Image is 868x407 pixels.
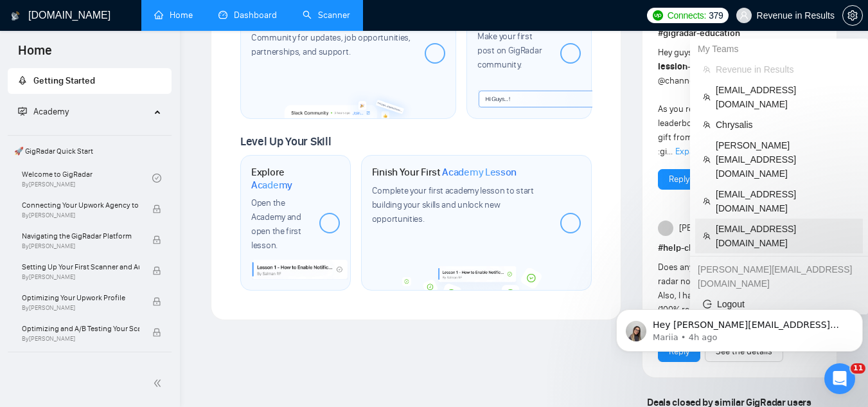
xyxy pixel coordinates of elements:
span: lock [152,235,161,244]
span: [EMAIL_ADDRESS][DOMAIN_NAME] [716,83,855,111]
h1: Finish Your First [372,166,517,179]
span: lock [152,266,161,275]
a: dashboardDashboard [218,10,277,21]
a: Reply [669,172,689,186]
span: team [703,121,711,129]
span: Setting Up Your First Scanner and Auto-Bidder [22,260,139,273]
a: homeHome [154,10,193,21]
span: setting [843,10,862,21]
span: Hey guys, thanks for joining - it was fire! As you remember, we’ve got a leaderboard, and by the ... [658,47,820,157]
a: setting [842,10,863,21]
span: team [703,66,711,73]
span: user [740,11,748,20]
img: slackcommunity-bg.png [285,87,413,118]
button: Reply [658,169,700,190]
span: Make your first post on GigRadar community. [477,31,542,70]
span: Academy [33,106,69,117]
span: Home [8,41,62,68]
span: [PERSON_NAME][EMAIL_ADDRESS][DOMAIN_NAME] [716,138,855,181]
span: Navigating the GigRadar Platform [22,230,139,242]
span: By [PERSON_NAME] [22,273,139,281]
span: By [PERSON_NAME] [22,335,139,343]
span: lock [152,328,161,337]
span: double-left [153,377,166,390]
span: lock [152,297,161,306]
span: team [703,93,711,101]
span: Academy Lesson [442,166,517,179]
h1: # gigradar-education [658,26,821,41]
span: [EMAIL_ADDRESS][DOMAIN_NAME] [716,222,855,250]
img: logo [11,6,20,26]
iframe: Intercom live chat [824,363,855,394]
span: rocket [18,76,27,85]
span: Connecting Your Upwork Agency to GigRadar [22,199,139,212]
span: Complete your first academy lesson to start building your skills and unlock new opportunities. [372,185,534,224]
span: Does anyone else have issues with gig radar not catching all the jobs it should? Also, I have lik... [658,262,813,329]
iframe: Intercom notifications message [611,282,868,372]
span: @channel [658,75,696,86]
span: 👑 Agency Success with GigRadar [9,355,170,381]
span: 11 [851,363,865,374]
h1: Explore [251,166,309,191]
span: Chrysalis [716,118,855,132]
span: By [PERSON_NAME] [22,242,139,250]
span: team [703,232,711,240]
a: searchScanner [303,10,350,21]
span: Expand [675,146,704,157]
span: 379 [709,8,723,23]
span: Connect with the GigRadar Slack Community for updates, job opportunities, partnerships, and support. [251,18,411,57]
span: [PERSON_NAME] [679,221,742,235]
span: Revenue in Results [716,62,855,77]
span: Connects: [668,8,706,23]
li: Getting Started [8,68,172,94]
span: fund-projection-screen [18,107,27,116]
h1: # help-channel [658,241,821,255]
span: check-circle [152,174,161,183]
span: Academy [18,106,69,117]
img: academy-bg.png [397,266,558,290]
button: setting [842,5,863,26]
div: julia@spacesales.agency [690,259,868,294]
img: upwork-logo.png [653,10,663,21]
span: Academy [251,179,292,192]
span: By [PERSON_NAME] [22,212,139,219]
span: 🚀 GigRadar Quick Start [9,138,170,164]
span: Optimizing and A/B Testing Your Scanner for Better Results [22,322,139,335]
span: team [703,156,711,163]
span: [EMAIL_ADDRESS][DOMAIN_NAME] [716,187,855,215]
span: Level Up Your Skill [240,134,331,149]
span: Optimizing Your Upwork Profile [22,291,139,304]
span: team [703,197,711,205]
span: Getting Started [33,75,95,86]
a: Welcome to GigRadarBy[PERSON_NAME] [22,164,152,192]
span: Open the Academy and open the first lesson. [251,197,301,251]
div: My Teams [690,39,868,59]
span: By [PERSON_NAME] [22,304,139,312]
span: lock [152,204,161,213]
